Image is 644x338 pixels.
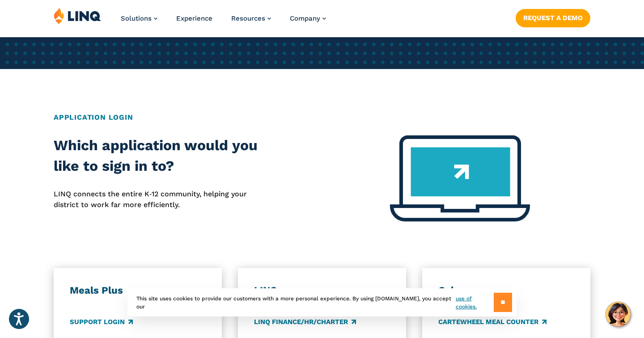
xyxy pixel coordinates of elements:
span: Solutions [121,14,152,22]
a: Resources [231,14,271,22]
h2: Which application would you like to sign in to? [54,135,268,176]
h3: Colyar [438,284,574,297]
a: Company [290,14,326,22]
button: Hello, have a question? Let’s chat. [606,302,631,327]
a: Request a Demo [516,9,590,27]
span: Resources [231,14,265,22]
a: Solutions [121,14,157,22]
p: LINQ connects the entire K‑12 community, helping your district to work far more efficiently. [54,189,268,211]
a: Experience [176,14,212,22]
nav: Button Navigation [516,7,590,27]
img: LINQ | K‑12 Software [54,7,101,24]
span: Company [290,14,320,22]
h3: Meals Plus [70,284,206,297]
h2: Application Login [54,112,590,123]
a: use of cookies. [456,295,494,311]
div: This site uses cookies to provide our customers with a more personal experience. By using [DOMAIN... [127,288,517,316]
nav: Primary Navigation [121,7,326,37]
h3: LINQ [254,284,390,297]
